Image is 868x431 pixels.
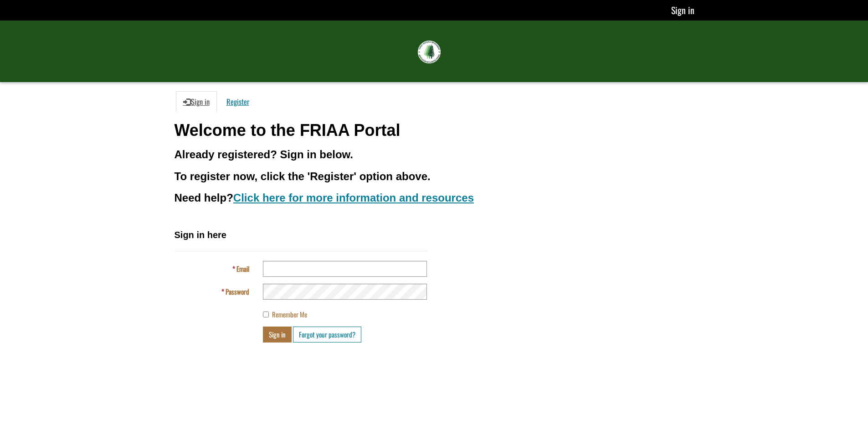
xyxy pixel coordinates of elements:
a: Register [219,91,257,112]
a: Forgot your password? [293,327,361,343]
h3: To register now, click the 'Register' option above. [175,171,694,182]
img: FRIAA Submissions Portal [418,41,441,63]
span: Remember Me [272,309,307,319]
input: Remember Me [263,312,269,317]
button: Sign in [263,327,292,343]
h3: Need help? [175,192,694,204]
a: Click here for more information and resources [233,192,474,204]
h1: Welcome to the FRIAA Portal [175,121,694,140]
span: Sign in here [175,230,226,240]
h3: Already registered? Sign in below. [175,149,694,161]
span: Password [226,286,249,296]
a: Sign in [671,3,694,17]
a: Sign in [176,91,217,112]
span: Email [236,264,249,274]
